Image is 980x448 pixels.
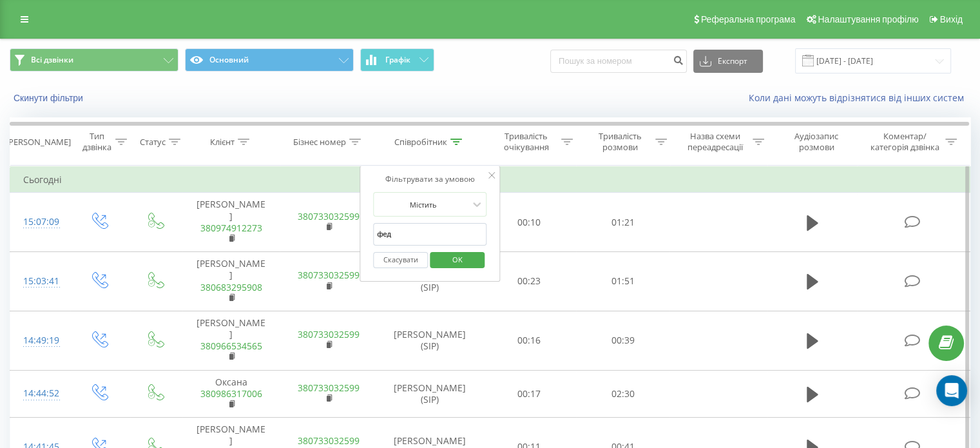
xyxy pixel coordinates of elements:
[576,370,669,418] td: 02:30
[394,137,447,148] div: Співробітник
[378,311,483,370] td: [PERSON_NAME] (SIP)
[23,381,57,406] div: 14:44:52
[298,382,360,394] a: 380733032599
[293,137,346,148] div: Бізнес номер
[185,48,354,72] button: Основний
[298,210,360,222] a: 380733032599
[182,193,280,252] td: [PERSON_NAME]
[298,434,360,447] a: 380733032599
[373,173,486,186] div: Фільтрувати за умовою
[182,252,280,311] td: [PERSON_NAME]
[10,167,970,193] td: Сьогодні
[360,48,434,72] button: Графік
[550,50,687,73] input: Пошук за номером
[200,340,262,352] a: 380966534565
[182,370,280,418] td: Оксана
[373,223,486,246] input: Введіть значення
[10,48,178,72] button: Всі дзвінки
[483,311,576,370] td: 00:16
[6,137,71,148] div: [PERSON_NAME]
[298,328,360,340] a: 380733032599
[200,281,262,293] a: 380683295908
[936,375,967,406] div: Open Intercom Messenger
[483,252,576,311] td: 00:23
[140,137,166,148] div: Статус
[779,131,854,153] div: Аудіозапис розмови
[23,328,57,353] div: 14:49:19
[682,131,749,153] div: Назва схеми переадресації
[200,387,262,400] a: 380986317006
[439,249,476,269] span: OK
[31,55,73,65] span: Всі дзвінки
[867,131,942,153] div: Коментар/категорія дзвінка
[818,14,918,24] span: Налаштування профілю
[385,55,410,64] span: Графік
[588,131,652,153] div: Тривалість розмови
[81,131,111,153] div: Тип дзвінка
[210,137,235,148] div: Клієнт
[182,311,280,370] td: [PERSON_NAME]
[483,193,576,252] td: 00:10
[576,311,669,370] td: 00:39
[494,131,559,153] div: Тривалість очікування
[23,209,57,235] div: 15:07:09
[940,14,963,24] span: Вихід
[576,252,669,311] td: 01:51
[749,92,970,104] a: Коли дані можуть відрізнятися вiд інших систем
[23,269,57,294] div: 15:03:41
[373,252,428,268] button: Скасувати
[430,252,485,268] button: OK
[576,193,669,252] td: 01:21
[200,222,262,234] a: 380974912273
[298,269,360,281] a: 380733032599
[483,370,576,418] td: 00:17
[378,370,483,418] td: [PERSON_NAME] (SIP)
[693,50,763,73] button: Експорт
[701,14,796,24] span: Реферальна програма
[10,92,90,104] button: Скинути фільтри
